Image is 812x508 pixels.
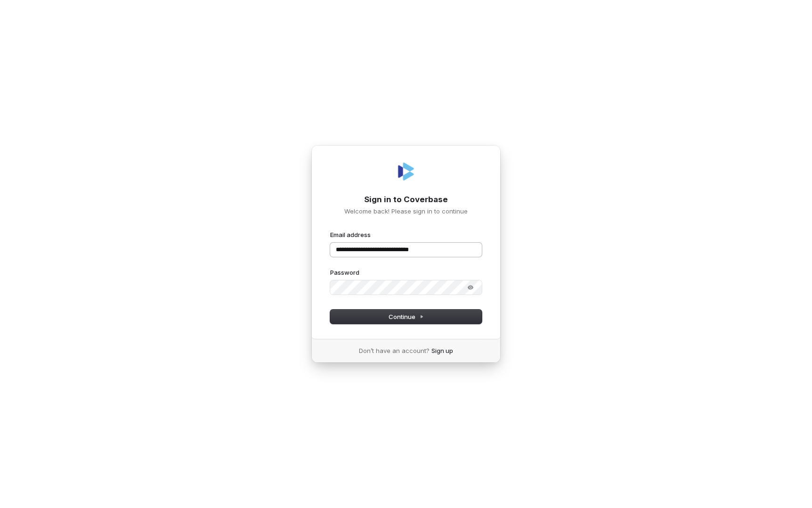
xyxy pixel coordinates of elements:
[330,194,482,205] h1: Sign in to Coverbase
[359,346,430,355] span: Don’t have an account?
[395,160,417,183] img: Coverbase
[330,268,359,277] label: Password
[330,230,371,239] label: Email address
[431,346,453,355] a: Sign up
[461,282,480,293] button: Show password
[389,312,424,321] span: Continue
[330,207,482,215] p: Welcome back! Please sign in to continue
[330,310,482,324] button: Continue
